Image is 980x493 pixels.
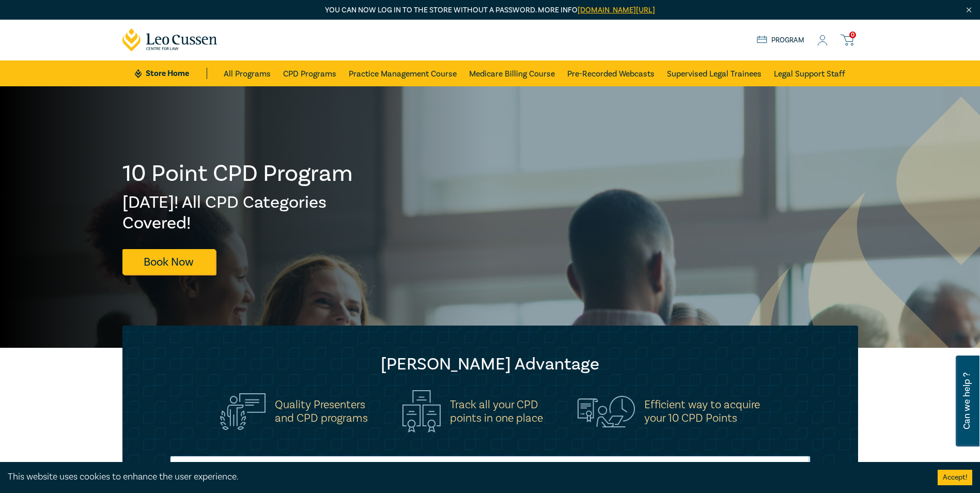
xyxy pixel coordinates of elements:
[450,398,543,425] h5: Track all your CPD points in one place
[349,60,457,86] a: Practice Management Course
[275,398,368,425] h5: Quality Presenters and CPD programs
[849,32,856,38] span: 0
[757,35,805,46] a: Program
[143,354,837,375] h2: [PERSON_NAME] Advantage
[122,5,858,16] p: You can now log in to the store without a password. More info
[644,398,760,425] h5: Efficient way to acquire your 10 CPD Points
[122,249,215,274] a: Book Now
[567,60,655,86] a: Pre-Recorded Webcasts
[220,393,266,430] img: Quality Presenters<br>and CPD programs
[578,5,655,15] a: [DOMAIN_NAME][URL]
[402,390,441,433] img: Track all your CPD<br>points in one place
[283,60,336,86] a: CPD Programs
[135,68,207,79] a: Store Home
[938,470,972,485] button: Accept cookies
[578,396,635,427] img: Efficient way to acquire<br>your 10 CPD Points
[667,60,761,86] a: Supervised Legal Trainees
[122,192,354,234] h2: [DATE]! All CPD Categories Covered!
[469,60,555,86] a: Medicare Billing Course
[224,60,271,86] a: All Programs
[962,362,972,440] span: Can we help ?
[122,160,354,187] h1: 10 Point CPD Program
[774,60,845,86] a: Legal Support Staff
[8,470,922,484] div: This website uses cookies to enhance the user experience.
[965,6,973,14] img: Close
